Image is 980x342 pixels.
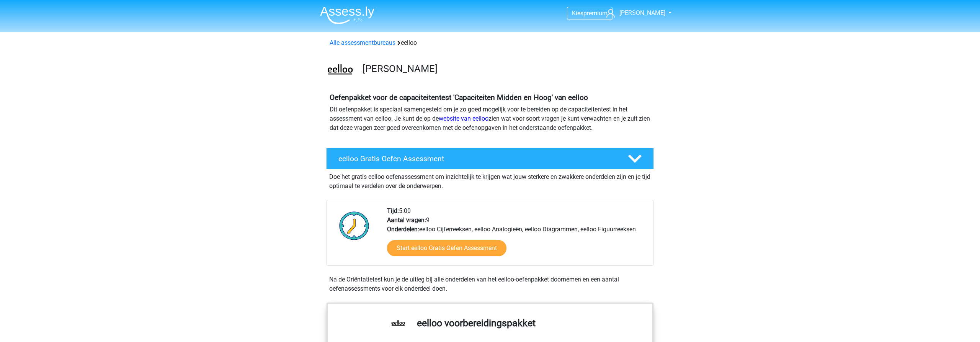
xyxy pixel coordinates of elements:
img: eelloo.png [327,57,354,84]
b: Tijd: [387,207,399,214]
div: Na de Oriëntatietest kun je de uitleg bij alle onderdelen van het eelloo-oefenpakket doornemen en... [326,275,654,293]
h4: eelloo Gratis Oefen Assessment [338,154,616,163]
b: Onderdelen: [387,226,419,233]
a: [PERSON_NAME] [603,8,666,18]
div: Doe het gratis eelloo oefenassessment om inzichtelijk te krijgen wat jouw sterkere en zwakkere on... [326,169,654,191]
img: Klok [335,206,374,245]
h3: [PERSON_NAME] [363,63,648,75]
div: 5:00 9 eelloo Cijferreeksen, eelloo Analogieën, eelloo Diagrammen, eelloo Figuurreeksen [381,206,653,265]
div: eelloo [327,38,653,47]
span: premium [583,10,608,17]
a: Start eelloo Gratis Oefen Assessment [387,240,506,256]
a: Kiespremium [567,8,612,18]
a: Alle assessmentbureaus [330,39,395,46]
a: eelloo Gratis Oefen Assessment [323,148,657,169]
b: Aantal vragen: [387,216,426,224]
span: [PERSON_NAME] [619,9,665,16]
p: Dit oefenpakket is speciaal samengesteld om je zo goed mogelijk voor te bereiden op de capaciteit... [330,105,650,133]
span: Kies [572,10,583,17]
b: Oefenpakket voor de capaciteitentest 'Capaciteiten Midden en Hoog' van eelloo [330,93,588,102]
img: Assessly [320,6,374,24]
a: website van eelloo [439,115,488,122]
